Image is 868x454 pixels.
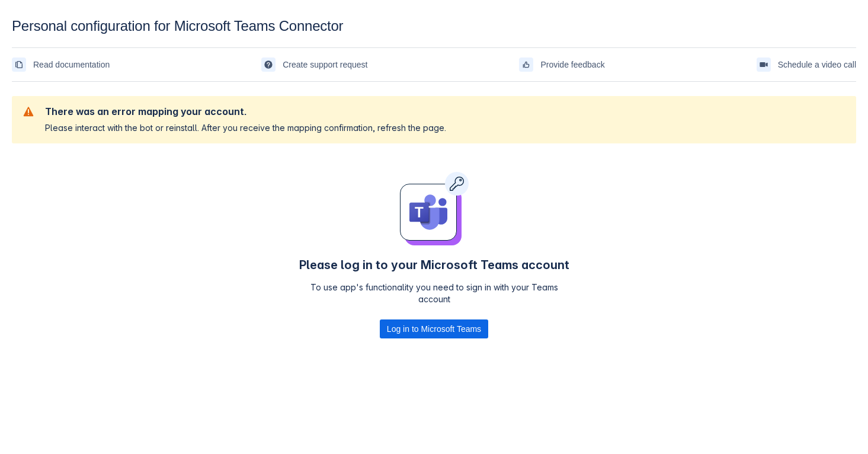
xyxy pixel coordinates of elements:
span: Create support request [283,55,367,74]
span: Log in to Microsoft Teams [387,319,481,338]
div: Button group [380,319,488,338]
span: feedback [521,60,531,69]
a: Provide feedback [519,55,604,74]
span: Read documentation [33,55,110,74]
p: To use app's functionality you need to sign in with your Teams account [297,282,572,305]
a: Schedule a video call [757,55,856,74]
span: support [264,60,273,69]
button: Log in to Microsoft Teams [380,319,488,338]
h2: There was an error mapping your account. [45,105,446,117]
a: Read documentation [12,55,110,74]
span: Schedule a video call [778,55,856,74]
span: videoCall [759,60,768,69]
div: Personal configuration for Microsoft Teams Connector [12,18,856,34]
a: Create support request [261,55,367,74]
h4: Please log in to your Microsoft Teams account [297,258,572,272]
span: documentation [14,60,24,69]
span: warning [21,104,36,119]
span: Provide feedback [540,55,604,74]
span: Please interact with the bot or reinstall. After you receive the mapping confirmation, refresh th... [45,123,446,133]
